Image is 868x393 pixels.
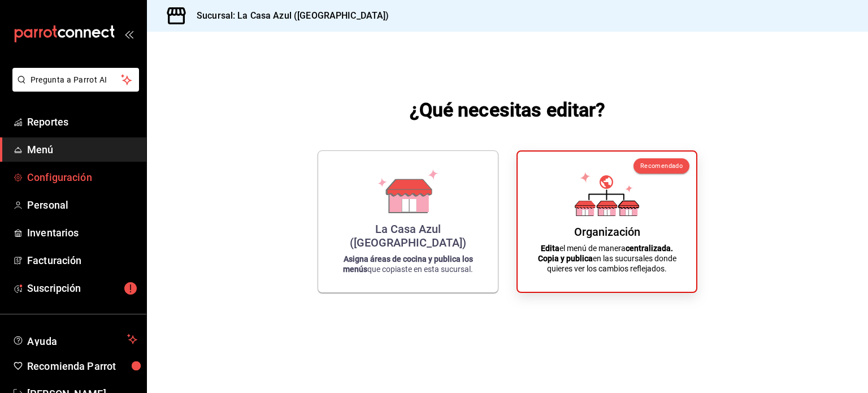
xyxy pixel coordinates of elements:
[27,114,137,129] span: Reportes
[626,244,673,253] strong: centralizada.
[531,243,683,274] p: el menú de manera en las sucursales donde quieres ver los cambios reflejados.
[27,280,137,296] span: Suscripción
[27,332,123,346] span: Ayuda
[12,68,139,92] button: Pregunta a Parrot AI
[27,359,137,374] span: Recomienda Parrot
[27,225,137,240] span: Inventarios
[31,74,121,86] span: Pregunta a Parrot AI
[332,222,484,249] div: La Casa Azul ([GEOGRAPHIC_DATA])
[27,197,137,213] span: Personal
[332,254,484,274] p: que copiaste en esta sucursal.
[188,9,389,23] h3: Sucursal: La Casa Azul ([GEOGRAPHIC_DATA])
[8,82,139,94] a: Pregunta a Parrot AI
[124,29,133,38] button: open_drawer_menu
[541,244,559,253] strong: Edita
[410,96,606,123] h1: ¿Qué necesitas editar?
[27,170,137,185] span: Configuración
[574,225,640,239] div: Organización
[27,253,137,268] span: Facturación
[343,254,473,274] strong: Asigna áreas de cocina y publica los menús
[27,142,137,157] span: Menú
[640,162,683,170] span: Recomendado
[538,254,593,263] strong: Copia y publica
